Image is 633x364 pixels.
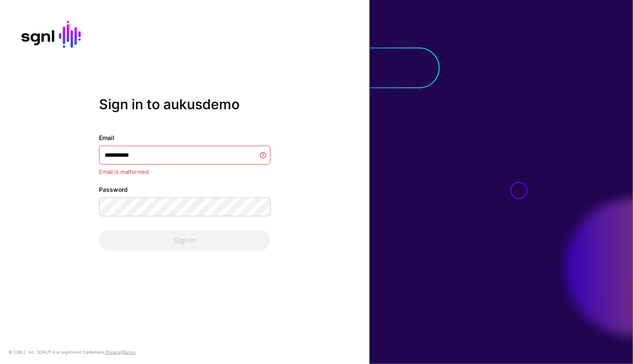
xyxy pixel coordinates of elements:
[123,349,135,355] a: Terms
[99,96,270,113] h2: Sign in to aukusdemo
[99,134,114,143] label: Email
[9,349,135,355] div: © [URL], Inc. SGNL® is a registered trademark. &
[99,168,270,177] div: Email is malformed
[105,349,121,355] a: Privacy
[99,185,128,194] label: Password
